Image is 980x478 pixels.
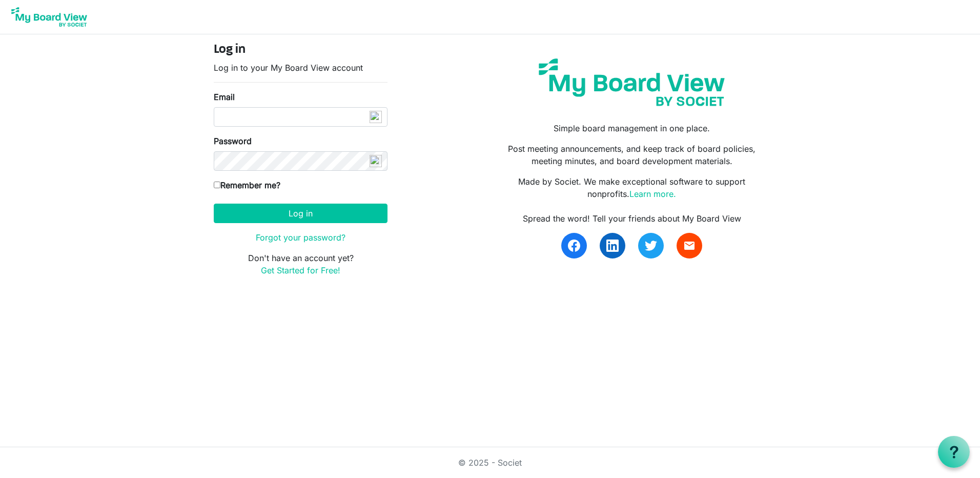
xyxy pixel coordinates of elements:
h4: Log in [214,43,387,57]
a: Learn more. [629,189,676,199]
img: twitter.svg [645,240,657,252]
p: Log in to your My Board View account [214,62,387,74]
img: facebook.svg [568,240,580,252]
p: Simple board management in one place. [498,122,766,134]
p: Post meeting announcements, and keep track of board policies, meeting minutes, and board developm... [498,143,766,167]
a: Forgot your password? [256,232,345,243]
input: Remember me? [214,182,220,188]
p: Made by Societ. We make exceptional software to support nonprofits. [498,175,766,200]
div: Spread the word! Tell your friends about My Board View [498,212,766,225]
label: Email [214,91,235,103]
a: email [677,233,702,258]
img: my-board-view-societ.svg [531,51,732,114]
img: npw-badge-icon-locked.svg [370,155,382,167]
label: Password [214,135,252,147]
img: linkedin.svg [606,240,619,252]
a: © 2025 - Societ [458,457,522,468]
a: Get Started for Free! [261,265,340,275]
img: My Board View Logo [8,4,90,30]
label: Remember me? [214,179,280,191]
span: email [683,240,696,252]
img: npw-badge-icon-locked.svg [370,111,382,123]
p: Don't have an account yet? [214,252,387,276]
button: Log in [214,204,387,223]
